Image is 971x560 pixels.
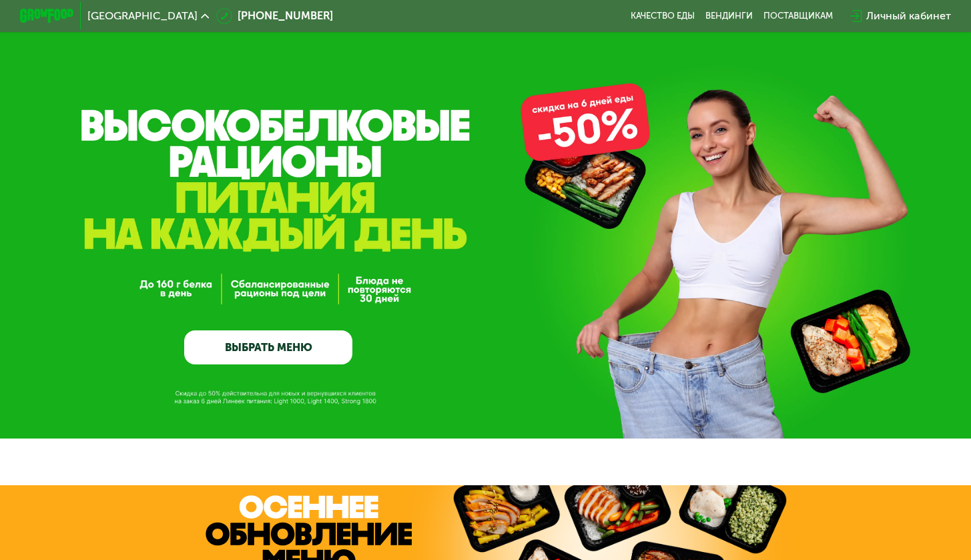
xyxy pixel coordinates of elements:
[866,8,951,24] div: Личный кабинет
[705,11,753,21] a: Вендинги
[87,11,198,21] span: [GEOGRAPHIC_DATA]
[763,11,833,21] div: поставщикам
[631,11,695,21] a: Качество еды
[184,330,352,364] a: ВЫБРАТЬ МЕНЮ
[216,8,333,24] a: [PHONE_NUMBER]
